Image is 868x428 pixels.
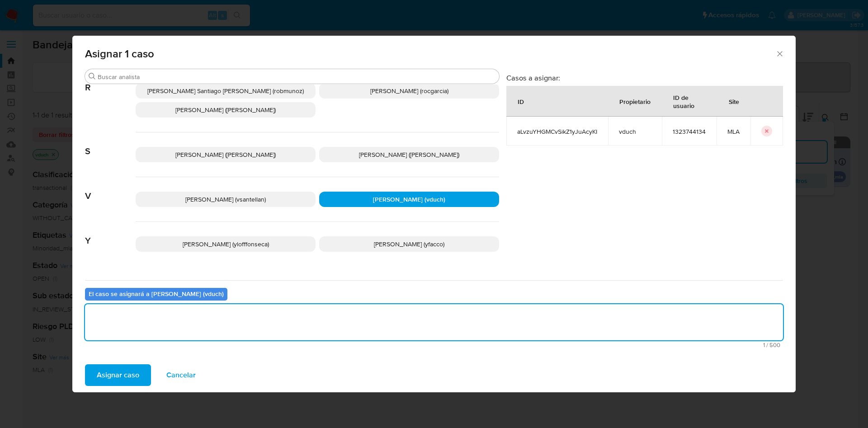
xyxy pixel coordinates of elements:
span: S [85,132,136,157]
span: [PERSON_NAME] (yfacco) [374,240,444,249]
span: Asignar caso [97,365,139,385]
span: aLvzuYHGMCvSikZ1yJuAcyKI [517,127,597,136]
span: [PERSON_NAME] ([PERSON_NAME]) [359,150,459,159]
div: [PERSON_NAME] ([PERSON_NAME]) [136,102,316,118]
span: Y [85,222,136,246]
span: [PERSON_NAME] Santiago [PERSON_NAME] (robmunoz) [147,86,304,95]
span: Cancelar [166,365,196,385]
div: assign-modal [72,36,796,392]
div: [PERSON_NAME] (vduch) [319,192,499,207]
span: [PERSON_NAME] (rocgarcia) [370,86,448,95]
button: Cancelar [155,364,208,386]
button: Asignar caso [85,364,151,386]
span: [PERSON_NAME] (ylofffonseca) [183,240,269,249]
div: [PERSON_NAME] (ylofffonseca) [136,236,316,252]
div: [PERSON_NAME] ([PERSON_NAME]) [136,147,316,162]
div: ID [507,90,535,112]
div: Site [718,90,750,112]
button: Cerrar ventana [775,49,783,57]
b: El caso se asignará a [PERSON_NAME] (vduch) [89,289,224,298]
div: [PERSON_NAME] Santiago [PERSON_NAME] (robmunoz) [136,83,316,99]
button: Buscar [89,73,96,80]
div: Propietario [609,90,661,112]
span: vduch [619,127,651,136]
span: [PERSON_NAME] (vsantellan) [185,195,266,204]
h3: Casos a asignar: [506,73,783,82]
div: [PERSON_NAME] (vsantellan) [136,192,316,207]
span: V [85,177,136,202]
span: [PERSON_NAME] (vduch) [373,195,445,204]
input: Buscar analista [98,73,495,81]
div: [PERSON_NAME] ([PERSON_NAME]) [319,147,499,162]
span: [PERSON_NAME] ([PERSON_NAME]) [175,150,276,159]
span: 1323744134 [673,127,706,136]
span: Asignar 1 caso [85,48,775,59]
div: [PERSON_NAME] (yfacco) [319,236,499,252]
span: [PERSON_NAME] ([PERSON_NAME]) [175,105,276,114]
span: MLA [727,127,740,136]
span: Máximo 500 caracteres [88,342,780,348]
div: ID de usuario [662,86,716,116]
button: icon-button [761,126,772,136]
div: [PERSON_NAME] (rocgarcia) [319,83,499,99]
